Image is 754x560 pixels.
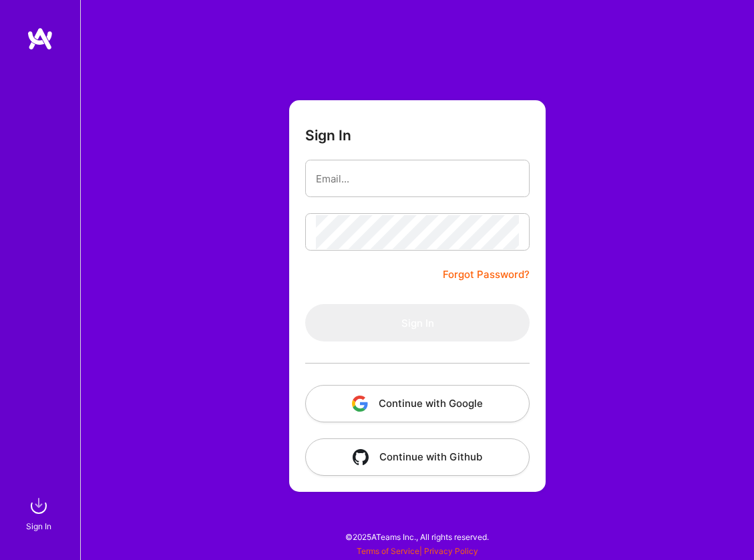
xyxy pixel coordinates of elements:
a: Privacy Policy [424,546,478,556]
span: | [357,546,478,556]
img: logo [27,27,53,51]
div: Sign In [26,519,51,533]
button: Continue with Github [305,438,530,476]
button: Continue with Google [305,385,530,422]
img: icon [353,449,369,465]
input: Email... [316,162,519,196]
button: Sign In [305,304,530,341]
h3: Sign In [305,127,351,144]
a: Forgot Password? [443,267,530,283]
a: sign inSign In [28,493,52,533]
img: icon [352,396,368,412]
img: sign in [25,493,52,519]
a: Terms of Service [357,546,419,556]
div: © 2025 ATeams Inc., All rights reserved. [80,520,754,553]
